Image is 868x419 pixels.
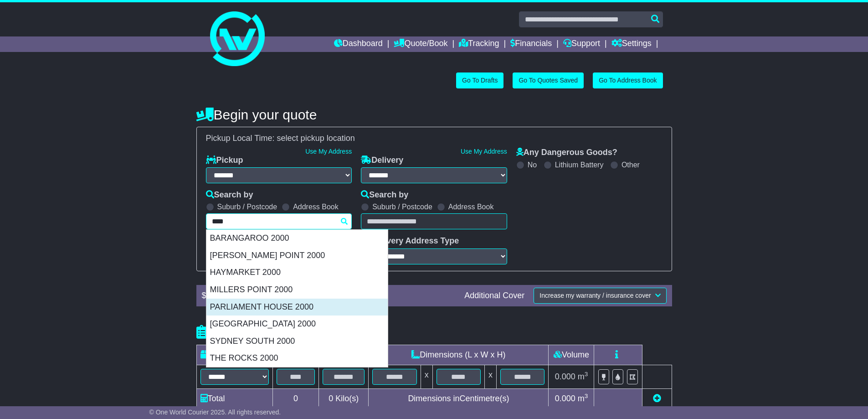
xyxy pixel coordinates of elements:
span: select pickup location [277,134,355,143]
div: THE ROCKS 2000 [206,350,388,367]
label: Address Book [448,202,494,211]
h4: Begin your quote [196,107,672,122]
span: © One World Courier 2025. All rights reserved. [149,409,281,416]
a: Use My Address [305,148,352,155]
label: Pickup [206,155,243,166]
a: Use My Address [461,148,507,155]
div: BARANGAROO 2000 [206,230,388,247]
label: Any Dangerous Goods? [516,148,617,158]
label: Search by [361,190,408,200]
td: Dimensions (L x W x H) [369,345,549,365]
a: Go To Address Book [593,72,663,88]
label: Lithium Battery [555,160,604,169]
sup: 3 [585,393,588,399]
td: Kilo(s) [319,388,369,409]
a: Dashboard [334,36,383,52]
td: Type [196,345,272,365]
a: Go To Quotes Saved [513,72,584,88]
div: [GEOGRAPHIC_DATA] 2000 [206,316,388,333]
div: Pickup Local Time: [201,134,667,144]
label: Delivery Address Type [361,236,459,246]
td: Total [196,388,272,409]
div: Additional Cover [460,291,529,301]
td: x [421,365,432,388]
span: m [578,394,588,403]
div: PARLIAMENT HOUSE 2000 [206,299,388,316]
td: Volume [549,345,594,365]
td: 0 [272,388,319,409]
a: Quote/Book [394,36,447,52]
a: Support [563,36,600,52]
div: $ FreightSafe warranty included [197,291,460,301]
a: Go To Drafts [456,72,503,88]
div: MILLERS POINT 2000 [206,281,388,299]
label: Delivery [361,155,403,166]
button: Increase my warranty / insurance cover [534,288,666,304]
span: m [578,372,588,381]
a: Financials [510,36,552,52]
span: 0.000 [555,372,575,381]
div: [PERSON_NAME] POINT 2000 [206,247,388,264]
span: 0 [329,394,333,403]
label: Other [621,160,640,169]
a: Tracking [459,36,499,52]
a: Settings [611,36,652,52]
sup: 3 [585,371,588,378]
span: Increase my warranty / insurance cover [539,292,651,299]
span: 0.000 [555,394,575,403]
label: No [528,160,537,169]
div: HAYMARKET 2000 [206,264,388,281]
td: Dimensions in Centimetre(s) [369,388,549,409]
label: Suburb / Postcode [217,202,277,211]
h4: Package details | [196,325,311,340]
label: Suburb / Postcode [372,202,432,211]
div: SYDNEY SOUTH 2000 [206,333,388,350]
label: Address Book [293,202,339,211]
td: x [485,365,497,388]
label: Search by [206,190,253,200]
a: Add new item [653,394,661,403]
